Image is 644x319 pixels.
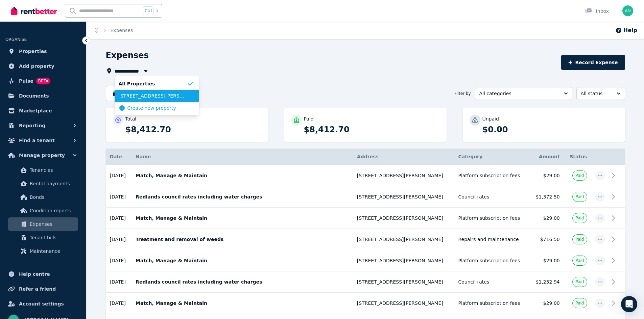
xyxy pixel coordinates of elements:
[8,204,78,217] a: Condition reports
[529,293,564,314] td: $29.00
[575,279,584,285] span: Paid
[30,193,75,201] span: Bonds
[136,300,349,307] p: Match, Manage & Maintain
[30,247,75,255] span: Maintenance
[529,250,564,271] td: $29.00
[19,77,33,85] span: Pulse
[119,92,187,99] span: [STREET_ADDRESS][PERSON_NAME]
[5,297,81,311] a: Account settings
[19,270,50,278] span: Help centre
[106,186,132,208] td: [DATE]
[156,8,159,14] span: k
[475,87,572,100] button: All categories
[136,193,349,200] p: Redlands council rates including water charges
[19,285,56,293] span: Refer a friend
[136,278,349,285] p: Redlands council rates including water charges
[5,104,81,117] a: Marketplace
[454,208,529,229] td: Platform subscription fees
[454,165,529,186] td: Platform subscription fees
[19,300,64,308] span: Account settings
[136,236,349,243] p: Treatment and removal of weeds
[87,22,141,39] nav: Breadcrumb
[5,267,81,281] a: Help centre
[106,250,132,271] td: [DATE]
[454,91,471,96] span: Filter by
[529,229,564,250] td: $716.50
[479,90,558,97] span: All categories
[8,177,78,190] a: Rental payments
[136,215,349,221] p: Match, Manage & Maintain
[353,229,454,250] td: [STREET_ADDRESS][PERSON_NAME]
[353,186,454,208] td: [STREET_ADDRESS][PERSON_NAME]
[482,124,618,135] p: $0.00
[454,229,529,250] td: Repairs and maintenance
[106,50,149,61] h1: Expenses
[454,271,529,293] td: Council rates
[353,165,454,186] td: [STREET_ADDRESS][PERSON_NAME]
[8,231,78,244] a: Tenant bills
[454,186,529,208] td: Council rates
[8,244,78,258] a: Maintenance
[19,107,52,115] span: Marketplace
[30,220,75,228] span: Expenses
[575,237,584,242] span: Paid
[576,87,625,100] button: All status
[304,115,314,122] p: Paid
[5,37,27,42] span: ORGANISE
[575,173,584,178] span: Paid
[106,293,132,314] td: [DATE]
[5,149,81,162] button: Manage property
[454,293,529,314] td: Platform subscription fees
[581,90,611,97] span: All status
[529,165,564,186] td: $29.00
[575,194,584,200] span: Paid
[127,105,176,111] span: Create new property
[136,257,349,264] p: Match, Manage & Maintain
[561,55,625,70] button: Record Expense
[529,186,564,208] td: $1,372.50
[529,149,564,165] th: Amount
[106,271,132,293] td: [DATE]
[106,165,132,186] td: [DATE]
[5,74,81,88] a: PulseBETA
[19,92,49,100] span: Documents
[575,215,584,221] span: Paid
[19,62,54,70] span: Add property
[8,190,78,204] a: Bonds
[30,180,75,188] span: Rental payments
[19,151,65,159] span: Manage property
[353,293,454,314] td: [STREET_ADDRESS][PERSON_NAME]
[482,115,499,122] p: Unpaid
[19,122,45,130] span: Reporting
[5,89,81,103] a: Documents
[5,45,81,58] a: Properties
[353,250,454,271] td: [STREET_ADDRESS][PERSON_NAME]
[5,282,81,296] a: Refer a friend
[5,59,81,73] a: Add property
[106,229,132,250] td: [DATE]
[622,5,633,16] img: Andy Nguyen
[353,208,454,229] td: [STREET_ADDRESS][PERSON_NAME]
[30,207,75,215] span: Condition reports
[19,136,55,144] span: Find a tenant
[615,26,637,34] button: Help
[36,78,50,84] span: BETA
[11,6,57,16] img: RentBetter
[30,234,75,242] span: Tenant bills
[353,271,454,293] td: [STREET_ADDRESS][PERSON_NAME]
[111,28,133,33] a: Expenses
[5,119,81,132] button: Reporting
[132,149,353,165] th: Name
[454,250,529,271] td: Platform subscription fees
[8,217,78,231] a: Expenses
[119,80,187,87] span: All Properties
[143,6,153,15] span: Ctrl
[621,296,637,312] div: Open Intercom Messenger
[106,86,151,101] button: Date filter
[125,115,137,122] p: Total
[30,166,75,174] span: Tenancies
[106,149,132,165] th: Date
[454,149,529,165] th: Category
[5,134,81,147] button: Find a tenant
[564,149,591,165] th: Status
